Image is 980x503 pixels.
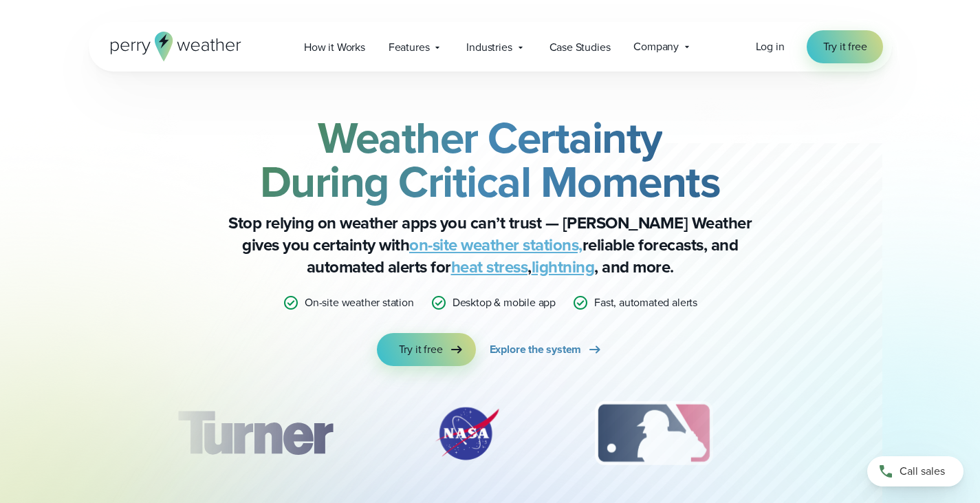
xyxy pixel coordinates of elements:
[157,399,352,468] div: 1 of 12
[532,255,595,279] a: lightning
[900,463,945,480] span: Call sales
[419,399,515,468] img: NASA.svg
[292,33,377,61] a: How it Works
[792,399,902,468] img: PGA.svg
[451,255,528,279] a: heat stress
[807,30,884,63] a: Try it free
[215,212,765,278] p: Stop relying on weather apps you can’t trust — [PERSON_NAME] Weather gives you certainty with rel...
[581,399,726,468] div: 3 of 12
[260,105,721,214] strong: Weather Certainty During Critical Moments
[633,39,679,55] span: Company
[419,399,515,468] div: 2 of 12
[304,39,365,56] span: How it Works
[305,295,414,311] p: On-site weather station
[389,39,430,56] span: Features
[490,341,582,358] span: Explore the system
[409,233,582,257] a: on-site weather stations,
[490,333,604,366] a: Explore the system
[756,39,785,55] a: Log in
[549,39,611,56] span: Case Studies
[157,399,352,468] img: Turner-Construction_1.svg
[823,39,867,55] span: Try it free
[453,295,556,311] p: Desktop & mobile app
[594,295,697,311] p: Fast, automated alerts
[756,39,785,54] span: Log in
[466,39,512,56] span: Industries
[399,341,443,358] span: Try it free
[581,399,726,468] img: MLB.svg
[867,456,963,486] a: Call sales
[377,333,476,366] a: Try it free
[792,399,902,468] div: 4 of 12
[157,399,823,475] div: slideshow
[538,33,622,61] a: Case Studies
